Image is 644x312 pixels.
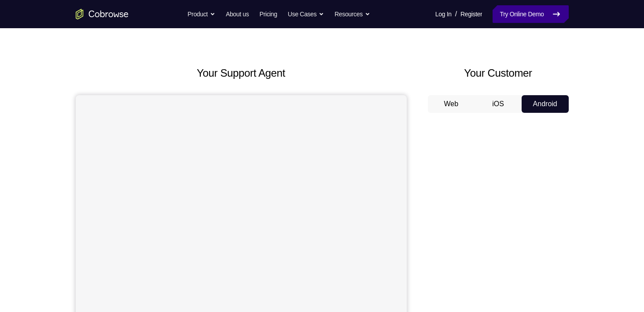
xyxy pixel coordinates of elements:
button: Resources [335,5,370,23]
h2: Your Customer [428,65,569,81]
h2: Your Support Agent [76,65,407,81]
a: Register [460,5,482,23]
span: / [455,9,457,19]
button: Android [522,95,569,113]
button: Use Cases [288,5,324,23]
button: Product [188,5,215,23]
a: Try Online Demo [493,5,568,23]
button: Web [428,95,475,113]
a: Pricing [259,5,277,23]
a: About us [226,5,249,23]
a: Go to the home page [76,9,129,19]
a: Log In [435,5,452,23]
button: iOS [475,95,522,113]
